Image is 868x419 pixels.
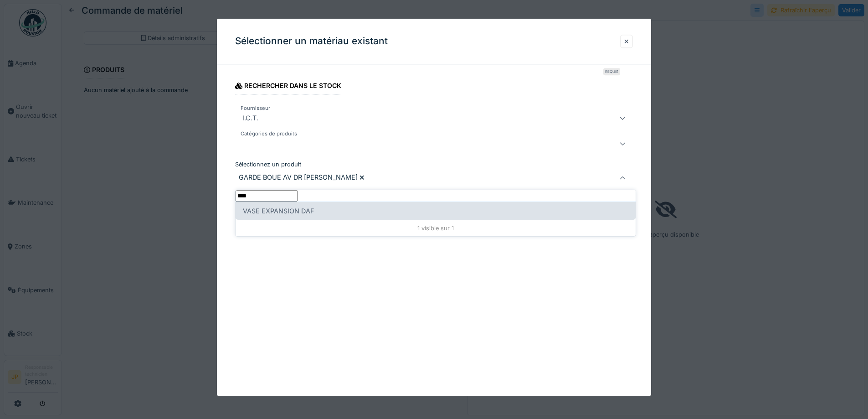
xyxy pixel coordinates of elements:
[239,113,262,124] div: I.C.T.
[239,173,365,184] div: GARDE BOUE AV DR [PERSON_NAME]
[239,104,272,112] label: Fournisseur
[235,79,341,94] div: Rechercher dans le stock
[236,220,636,236] div: 1 visible sur 1
[235,36,388,47] h3: Sélectionner un matériau existant
[236,202,636,220] div: VASE EXPANSION DAF
[239,130,299,138] label: Catégories de produits
[235,160,301,169] label: Sélectionnez un produit
[603,68,620,75] div: Requis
